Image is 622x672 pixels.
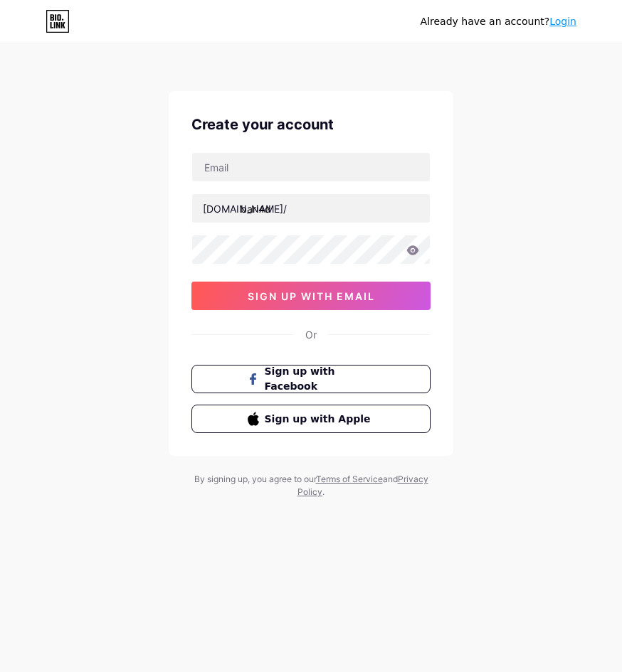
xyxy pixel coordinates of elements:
button: Sign up with Facebook [191,365,431,393]
div: Or [305,327,317,342]
span: Sign up with Facebook [265,364,375,394]
span: sign up with email [248,290,375,302]
div: Already have an account? [421,14,576,29]
input: Email [192,153,430,181]
div: [DOMAIN_NAME]/ [203,201,287,216]
span: Sign up with Apple [265,412,375,427]
button: sign up with email [191,282,431,310]
input: username [192,194,430,223]
a: Terms of Service [316,474,383,484]
button: Sign up with Apple [191,405,431,433]
div: By signing up, you agree to our and . [190,473,432,498]
div: Create your account [191,114,431,135]
a: Login [549,16,576,27]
